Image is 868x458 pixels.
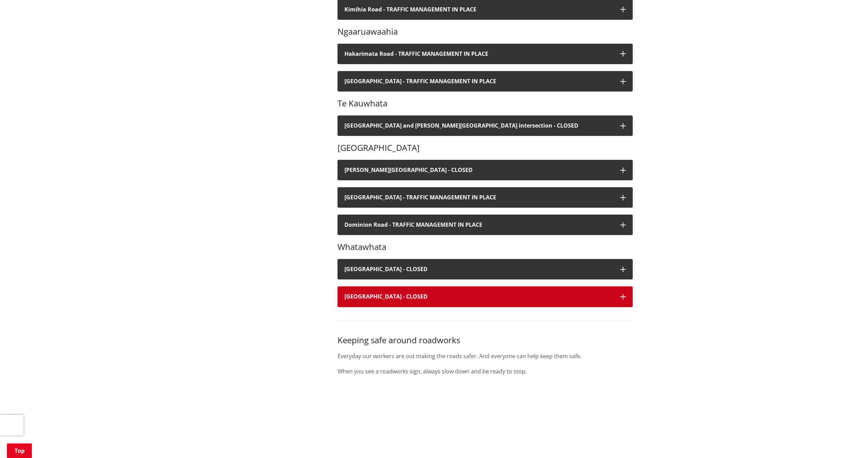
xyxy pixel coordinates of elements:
h3: Te Kauwhata [337,98,633,109]
button: [GEOGRAPHIC_DATA] - TRAFFIC MANAGEMENT IN PLACE [337,71,633,92]
button: [GEOGRAPHIC_DATA] - CLOSED [337,286,633,307]
a: Top [7,443,32,458]
p: When you see a roadworks sign, always slow down and be ready to stop. [337,367,633,375]
h4: Dominion Road - TRAFFIC MANAGEMENT IN PLACE [344,222,613,228]
h4: [GEOGRAPHIC_DATA] - CLOSED [344,293,613,300]
h4: [PERSON_NAME][GEOGRAPHIC_DATA] - CLOSED [344,167,613,173]
button: [GEOGRAPHIC_DATA] and [PERSON_NAME][GEOGRAPHIC_DATA] intersection - CLOSED [337,115,633,136]
h3: Whatawhata [337,242,633,252]
button: Dominion Road - TRAFFIC MANAGEMENT IN PLACE [337,215,633,235]
p: Everyday our workers are out making the roads safer. And everyone can help keep them safe. [337,352,633,360]
h4: [GEOGRAPHIC_DATA] - TRAFFIC MANAGEMENT IN PLACE [344,78,613,85]
h3: Ngaaruawaahia [337,27,633,37]
button: [GEOGRAPHIC_DATA] - CLOSED [337,259,633,279]
h4: Kimihia Road - TRAFFIC MANAGEMENT IN PLACE [344,6,613,13]
h4: [GEOGRAPHIC_DATA] - TRAFFIC MANAGEMENT IN PLACE [344,194,613,201]
button: [PERSON_NAME][GEOGRAPHIC_DATA] - CLOSED [337,160,633,180]
h3: Keeping safe around roadworks [337,321,633,345]
button: Hakarimata Road - TRAFFIC MANAGEMENT IN PLACE [337,44,633,64]
h3: [GEOGRAPHIC_DATA] [337,143,633,153]
h4: Hakarimata Road - TRAFFIC MANAGEMENT IN PLACE [344,51,613,57]
h4: [GEOGRAPHIC_DATA] and [PERSON_NAME][GEOGRAPHIC_DATA] intersection - CLOSED [344,122,613,129]
button: [GEOGRAPHIC_DATA] - TRAFFIC MANAGEMENT IN PLACE [337,187,633,208]
iframe: Messenger Launcher [836,429,861,454]
h4: [GEOGRAPHIC_DATA] - CLOSED [344,266,613,273]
